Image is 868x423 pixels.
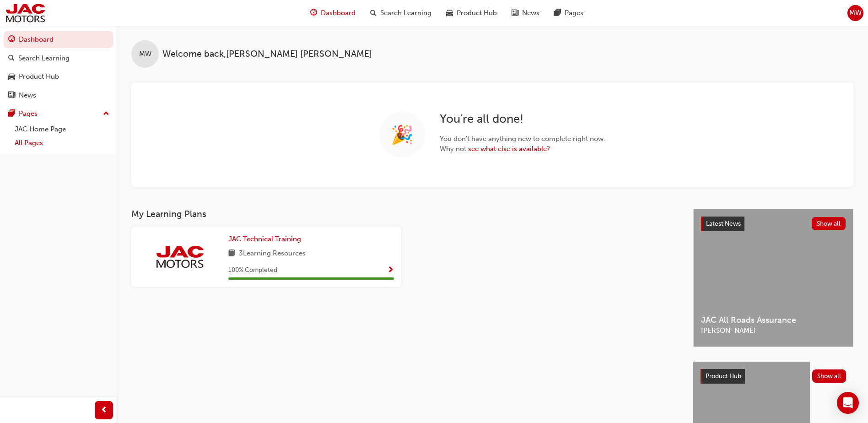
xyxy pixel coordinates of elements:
h2: You're all done! [440,112,605,126]
span: book-icon [228,248,235,260]
img: jac-portal [5,3,46,23]
span: news-icon [512,7,518,19]
span: search-icon [370,7,377,19]
a: News [4,87,113,104]
span: guage-icon [310,7,317,19]
button: Show all [812,369,846,383]
span: Pages [565,8,583,18]
button: Show Progress [387,265,394,276]
button: Show all [812,217,846,230]
a: JAC Technical Training [228,234,305,244]
a: Latest NewsShow all [701,217,846,231]
a: Product HubShow all [701,369,846,384]
a: news-iconNews [504,4,547,22]
span: pages-icon [554,7,561,19]
div: News [19,90,36,101]
span: Search Learning [380,8,431,18]
span: guage-icon [8,36,15,44]
a: guage-iconDashboard [303,4,363,22]
span: News [522,8,539,18]
div: Open Intercom Messenger [837,392,859,414]
button: Pages [4,105,113,122]
span: 🎉 [391,130,414,140]
span: Why not [440,144,605,154]
span: pages-icon [8,110,15,118]
a: Search Learning [4,50,113,67]
span: Latest News [706,220,741,228]
a: All Pages [11,136,113,150]
h3: My Learning Plans [131,209,679,219]
span: Dashboard [321,8,356,18]
span: Product Hub [457,8,497,18]
div: Pages [19,108,38,119]
a: Product Hub [4,68,113,85]
span: search-icon [8,54,15,63]
a: see what else is available? [468,145,550,153]
span: Product Hub [706,372,741,380]
span: JAC Technical Training [228,235,301,243]
span: You don't have anything new to complete right now. [440,134,605,144]
span: car-icon [446,7,453,19]
span: 3 Learning Resources [239,248,306,260]
img: jac-portal [155,244,205,269]
a: Latest NewsShow allJAC All Roads Assurance[PERSON_NAME] [693,209,853,347]
span: 100 % Completed [228,265,277,276]
a: pages-iconPages [547,4,591,22]
button: MW [847,5,863,21]
a: Dashboard [4,31,113,48]
span: news-icon [8,92,15,100]
span: Welcome back , [PERSON_NAME] [PERSON_NAME] [162,49,372,60]
span: JAC All Roads Assurance [701,315,846,325]
span: Show Progress [387,266,394,275]
span: up-icon [103,108,109,120]
span: [PERSON_NAME] [701,325,846,336]
button: DashboardSearch LearningProduct HubNews [4,29,113,105]
span: prev-icon [101,405,108,416]
span: MW [139,49,151,60]
div: Product Hub [19,71,59,82]
a: car-iconProduct Hub [439,4,504,22]
div: Search Learning [18,53,70,64]
span: car-icon [8,73,15,81]
span: MW [849,8,862,18]
a: JAC Home Page [11,122,113,136]
a: search-iconSearch Learning [363,4,439,22]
